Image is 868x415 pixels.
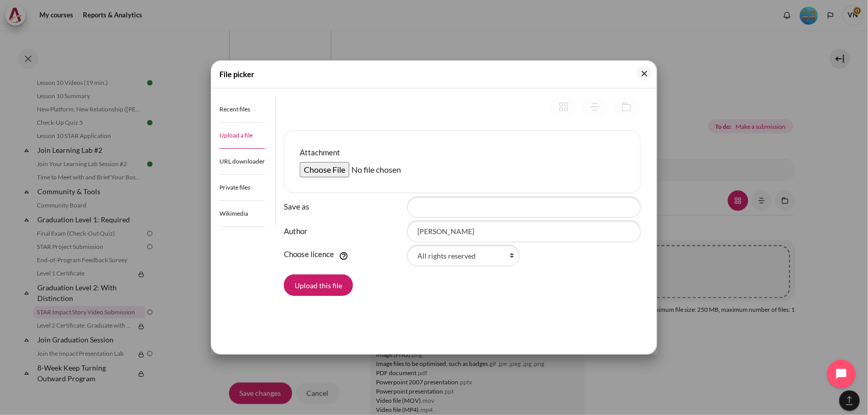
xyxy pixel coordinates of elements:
[219,201,265,227] a: Wikimedia
[219,105,250,113] span: Recent files
[219,131,253,139] span: Upload a file
[284,274,353,296] button: Upload this file
[300,147,340,158] label: Attachment
[219,183,250,191] span: Private files
[219,97,265,123] a: Recent files
[284,201,403,213] label: Save as
[337,251,350,261] a: Help
[219,157,265,165] span: URL downloader
[284,248,334,260] label: Choose licence
[219,123,265,149] a: Upload a file
[284,225,403,237] label: Author
[219,210,248,217] span: Wikimedia
[219,149,265,175] a: URL downloader
[219,175,265,201] a: Private files
[219,68,254,80] h3: File picker
[637,66,652,81] button: Close
[339,251,348,261] img: Help with Choose licence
